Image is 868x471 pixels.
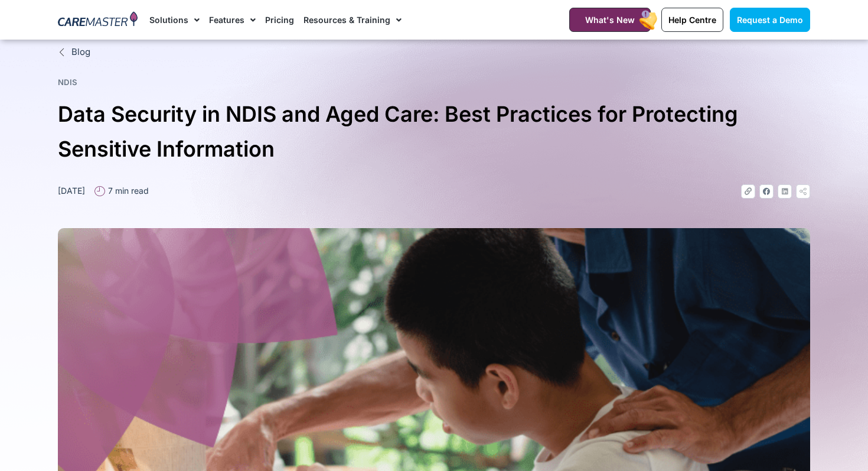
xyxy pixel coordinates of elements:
[58,11,138,29] img: CareMaster Logo
[68,46,90,59] span: Blog
[58,77,77,87] a: NDIS
[58,46,810,59] a: Blog
[569,8,651,32] a: What's New
[661,8,723,32] a: Help Centre
[58,97,810,167] h1: Data Security in NDIS and Aged Care: Best Practices for Protecting Sensitive Information
[668,15,716,25] span: Help Centre
[730,8,810,32] a: Request a Demo
[585,15,635,25] span: What's New
[737,15,803,25] span: Request a Demo
[58,186,85,196] time: [DATE]
[105,184,149,197] span: 7 min read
